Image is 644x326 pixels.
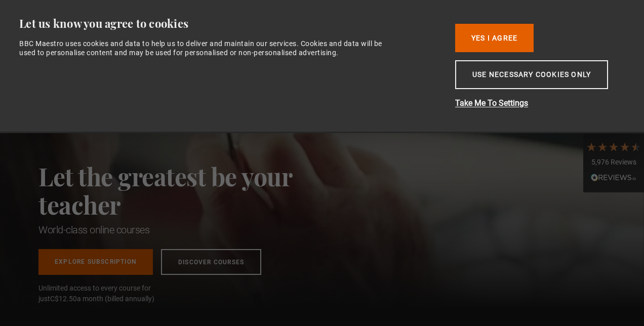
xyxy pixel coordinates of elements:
[38,162,337,219] h2: Let the greatest be your teacher
[586,157,641,168] div: 5,976 Reviews
[455,24,534,52] button: Yes I Agree
[583,134,644,192] div: 5,976 ReviewsRead All Reviews
[38,223,337,237] h1: World-class online courses
[19,39,397,57] div: BBC Maestro uses cookies and data to help us to deliver and maintain our services. Cookies and da...
[591,174,636,181] img: REVIEWS.io
[586,173,641,185] div: Read All Reviews
[455,60,608,89] button: Use necessary cookies only
[19,16,439,31] div: Let us know you agree to cookies
[455,97,617,109] button: Take Me To Settings
[38,249,153,275] a: Explore Subscription
[161,249,261,275] a: Discover Courses
[586,141,641,152] div: 4.7 Stars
